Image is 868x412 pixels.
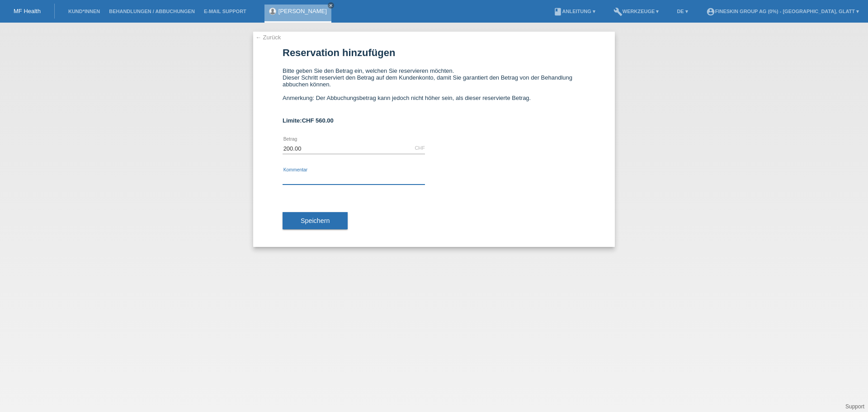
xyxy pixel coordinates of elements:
div: CHF [415,145,425,151]
b: Limite: [283,117,334,124]
a: buildWerkzeuge ▾ [609,9,664,14]
span: CHF 560.00 [302,117,334,124]
a: bookAnleitung ▾ [549,9,600,14]
a: Behandlungen / Abbuchungen [104,9,199,14]
i: account_circle [706,7,715,16]
a: E-Mail Support [199,9,251,14]
a: DE ▾ [672,9,692,14]
button: Speichern [283,212,348,229]
span: Speichern [301,217,330,224]
a: MF Health [14,8,41,14]
a: account_circleFineSkin Group AG (0%) - [GEOGRAPHIC_DATA], Glatt ▾ [702,9,863,14]
i: build [613,7,623,16]
a: [PERSON_NAME] [278,8,327,14]
a: Support [845,403,864,410]
a: close [328,2,334,9]
i: book [553,7,562,16]
a: ← Zurück [255,34,281,41]
a: Kund*innen [64,9,104,14]
i: close [329,3,333,8]
div: Bitte geben Sie den Betrag ein, welchen Sie reservieren möchten. Dieser Schritt reserviert den Be... [283,67,585,108]
h1: Reservation hinzufügen [283,47,585,58]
